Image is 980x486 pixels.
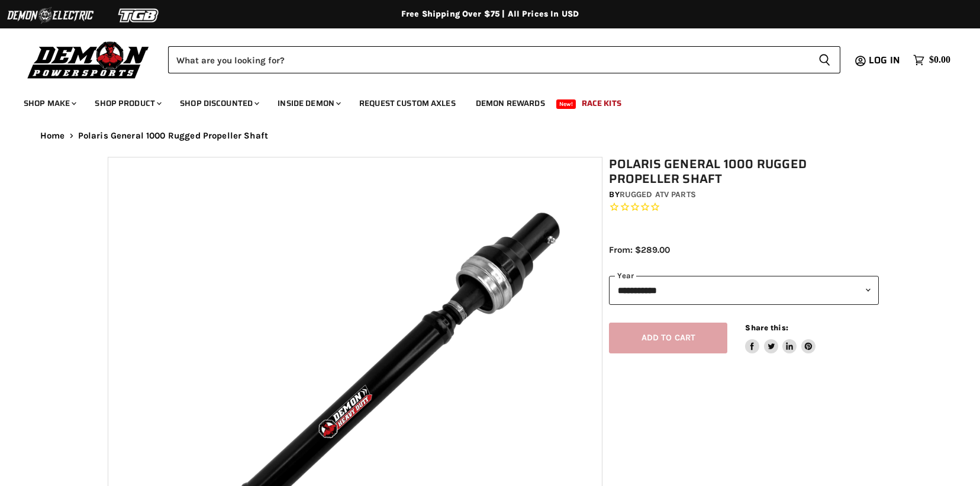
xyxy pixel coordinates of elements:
a: Request Custom Axles [350,91,465,115]
button: Search [809,46,840,73]
a: Demon Rewards [467,91,554,115]
form: Product [168,46,840,73]
span: From: $289.00 [609,244,670,255]
aside: Share this: [745,323,815,354]
a: Home [40,131,65,141]
a: Log in [863,55,907,66]
img: Demon Electric Logo 2 [6,4,95,27]
a: Rugged ATV Parts [620,189,696,199]
a: Shop Discounted [171,91,266,115]
a: Shop Product [86,91,169,115]
nav: Breadcrumbs [17,131,963,141]
span: Log in [869,53,900,67]
img: Demon Powersports [24,38,153,81]
div: by [609,188,879,201]
span: $0.00 [929,54,950,66]
a: $0.00 [907,52,956,69]
span: New! [556,99,576,109]
a: Inside Demon [269,91,348,115]
ul: Main menu [15,86,947,115]
a: Race Kits [573,91,630,115]
h1: Polaris General 1000 Rugged Propeller Shaft [609,157,879,186]
span: Polaris General 1000 Rugged Propeller Shaft [78,131,268,141]
a: Shop Make [15,91,83,115]
select: year [609,276,879,305]
span: Rated 0.0 out of 5 stars 0 reviews [609,201,879,214]
span: Share this: [745,323,788,332]
input: Search [168,46,809,73]
img: TGB Logo 2 [95,4,183,27]
div: Free Shipping Over $75 | All Prices In USD [17,9,963,20]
